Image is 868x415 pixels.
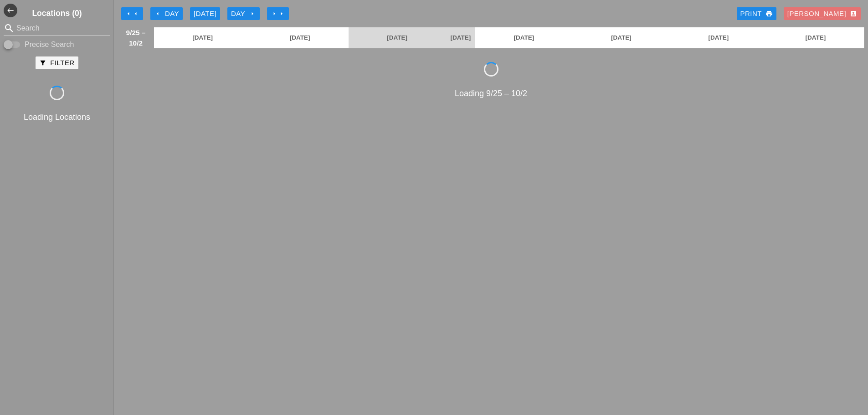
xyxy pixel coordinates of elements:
div: Print [740,9,773,19]
i: west [4,4,17,17]
button: Move Back 1 Week [121,7,143,20]
div: Enable Precise search to match search terms exactly. [4,39,110,50]
a: [DATE] [446,27,475,48]
div: [DATE] [194,9,216,19]
i: arrow_right [278,10,285,17]
button: Day [227,7,260,20]
div: [PERSON_NAME] [787,9,857,19]
input: Search [16,21,98,36]
button: [DATE] [190,7,220,20]
a: [DATE] [475,27,572,48]
i: arrow_left [154,10,161,17]
button: Move Ahead 1 Week [267,7,289,20]
div: Filter [39,58,74,68]
a: [DATE] [154,27,251,48]
a: [DATE] [670,27,767,48]
label: Precise Search [25,40,74,49]
a: [DATE] [251,27,348,48]
div: Loading Locations [2,111,112,123]
a: Print [737,7,776,20]
i: filter_alt [39,59,46,67]
i: arrow_right [271,10,278,17]
div: Day [231,9,256,19]
span: 9/25 – 10/2 [122,27,149,48]
button: [PERSON_NAME] [784,7,861,20]
i: print [765,10,773,17]
a: [DATE] [767,27,864,48]
div: Day [154,9,179,19]
button: Filter [36,56,78,69]
a: [DATE] [573,27,670,48]
a: [DATE] [349,27,446,48]
i: arrow_left [132,10,139,17]
i: search [4,23,15,34]
button: Day [150,7,183,20]
button: Shrink Sidebar [4,4,17,17]
div: Loading 9/25 – 10/2 [118,87,864,100]
i: arrow_right [249,10,256,17]
i: arrow_left [125,10,132,17]
i: account_box [850,10,857,17]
